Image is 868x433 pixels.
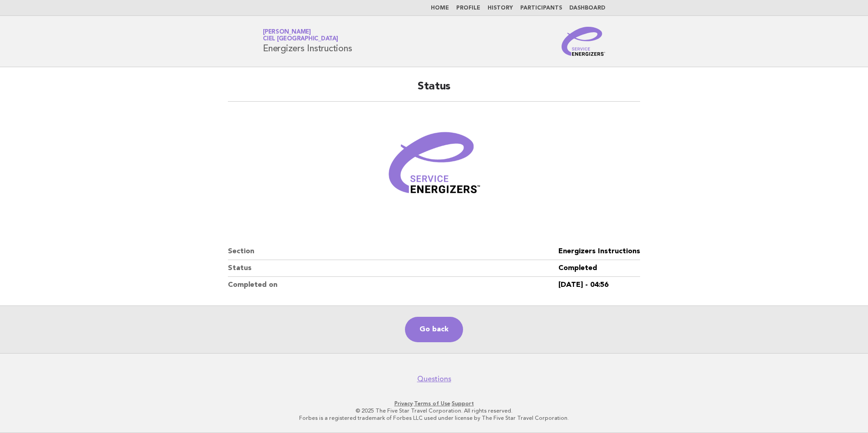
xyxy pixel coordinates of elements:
p: · · [156,400,712,407]
a: Profile [456,5,480,11]
dt: Completed on [228,277,558,293]
dd: [DATE] - 04:56 [558,277,640,293]
a: History [488,5,513,11]
a: Home [431,5,449,11]
p: Forbes is a registered trademark of Forbes LLC used under license by The Five Star Travel Corpora... [156,414,712,422]
dd: Energizers Instructions [558,243,640,260]
a: Go back [405,317,463,342]
a: Participants [520,5,562,11]
h2: Status [228,79,640,102]
dt: Section [228,243,558,260]
span: Ciel [GEOGRAPHIC_DATA] [263,36,338,42]
img: Service Energizers [562,27,605,56]
a: Questions [417,374,451,384]
a: Dashboard [569,5,605,11]
dd: Completed [558,260,640,277]
dt: Status [228,260,558,277]
a: Terms of Use [414,400,450,407]
a: [PERSON_NAME]Ciel [GEOGRAPHIC_DATA] [263,29,338,42]
p: © 2025 The Five Star Travel Corporation. All rights reserved. [156,407,712,414]
img: Verified [380,113,488,221]
a: Privacy [395,400,413,407]
a: Support [452,400,474,407]
h1: Energizers Instructions [263,30,352,53]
